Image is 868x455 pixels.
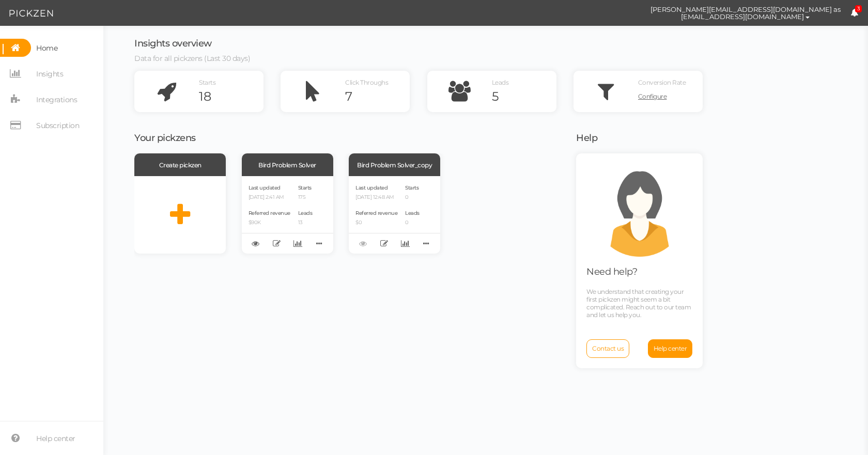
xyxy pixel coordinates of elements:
img: Pickzen logo [9,7,53,20]
p: $90K [249,219,290,226]
span: [EMAIL_ADDRESS][DOMAIN_NAME] [681,12,804,21]
span: Contact us [592,344,624,352]
div: Bird Problem Solver_copy [349,153,440,176]
div: 5 [492,89,556,104]
span: Help [576,132,597,144]
span: Your pickzens [134,132,196,144]
div: Last updated [DATE] 12:48 AM Referred revenue $0 Starts 0 Leads 0 [349,176,440,254]
div: Last updated [DATE] 2:41 AM Referred revenue $90K Starts 175 Leads 13 [242,176,333,254]
img: support.png [593,164,686,257]
a: Configure [638,89,703,104]
span: Starts [405,184,419,191]
p: $0 [355,219,397,226]
div: 7 [345,89,410,104]
img: a4f8c230212a40d8b278f3fb126f1c3f [623,4,641,22]
span: Leads [492,79,509,86]
p: 13 [298,219,313,226]
div: 18 [199,89,263,104]
p: 175 [298,194,313,201]
span: We understand that creating your first pickzen might seem a bit complicated. Reach out to our tea... [586,288,691,319]
span: Configure [638,92,667,100]
a: Help center [648,339,693,358]
p: 0 [405,194,420,201]
span: [PERSON_NAME][EMAIL_ADDRESS][DOMAIN_NAME] as [650,6,841,13]
span: Conversion Rate [638,79,686,86]
span: Leads [405,210,420,216]
span: Insights [36,66,63,82]
span: Create pickzen [159,161,202,169]
span: Subscription [36,117,79,134]
span: Home [36,40,57,56]
span: Data for all pickzens (Last 30 days) [134,54,250,63]
span: Starts [199,79,215,86]
span: Help center [654,344,687,352]
span: Starts [298,184,312,191]
p: [DATE] 12:48 AM [355,194,397,201]
span: Referred revenue [249,210,290,216]
span: Click Throughs [345,79,388,86]
span: Integrations [36,91,77,108]
span: Last updated [249,184,281,191]
button: [PERSON_NAME][EMAIL_ADDRESS][DOMAIN_NAME] as [EMAIL_ADDRESS][DOMAIN_NAME] [641,1,850,25]
div: Bird Problem Solver [242,153,333,176]
span: Referred revenue [355,210,397,216]
span: Leads [298,210,313,216]
span: 3 [855,5,862,13]
span: Help center [36,430,75,447]
p: [DATE] 2:41 AM [249,194,290,201]
span: Last updated [355,184,388,191]
span: Insights overview [134,38,212,49]
p: 0 [405,219,420,226]
span: Need help? [586,266,637,277]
